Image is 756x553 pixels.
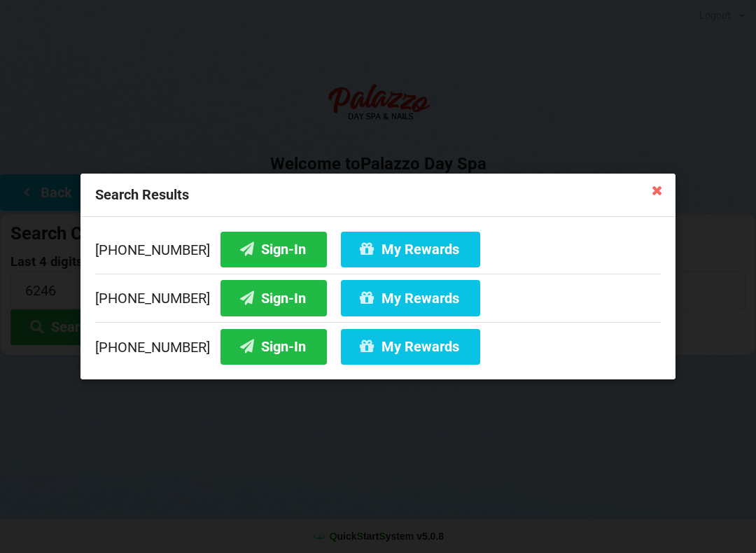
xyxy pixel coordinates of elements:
[95,232,661,274] div: [PHONE_NUMBER]
[220,280,327,316] button: Sign-In
[341,232,480,267] button: My Rewards
[341,329,480,365] button: My Rewards
[341,280,480,316] button: My Rewards
[220,329,327,365] button: Sign-In
[220,232,327,267] button: Sign-In
[80,174,675,217] div: Search Results
[95,322,661,365] div: [PHONE_NUMBER]
[95,274,661,323] div: [PHONE_NUMBER]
